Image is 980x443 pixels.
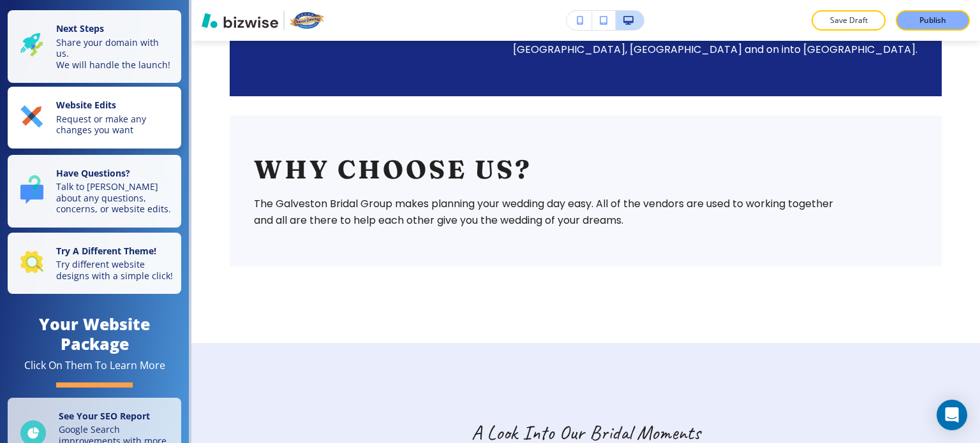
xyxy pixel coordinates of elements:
h2: Why Choose Us? [254,154,840,185]
button: Publish [896,10,970,31]
button: Save Draft [812,10,886,31]
p: The Galveston Bridal Group is located in historic downtown [GEOGRAPHIC_DATA] and serves [GEOGRAPH... [332,25,917,58]
strong: Next Steps [56,22,104,34]
p: Publish [919,15,946,26]
button: Have Questions?Talk to [PERSON_NAME] about any questions, concerns, or website edits. [8,155,181,228]
strong: See Your SEO Report [59,410,150,422]
div: Open Intercom Messenger [937,400,967,430]
p: Share your domain with us. We will handle the launch! [56,37,174,71]
strong: Have Questions? [56,167,130,179]
button: Next StepsShare your domain with us.We will handle the launch! [8,10,181,83]
strong: Try A Different Theme! [56,245,156,257]
p: Talk to [PERSON_NAME] about any questions, concerns, or website edits. [56,181,174,215]
img: Bizwise Logo [202,13,278,28]
div: Click On Them To Learn More [24,359,165,372]
h4: Your Website Package [8,314,181,354]
p: Save Draft [828,15,869,26]
p: Request or make any changes you want [56,113,174,136]
p: Try different website designs with a simple click! [56,259,174,281]
button: Website EditsRequest or make any changes you want [8,87,181,149]
strong: Website Edits [56,99,116,111]
img: Your Logo [290,12,324,29]
button: Try A Different Theme!Try different website designs with a simple click! [8,233,181,294]
p: The Galveston Bridal Group makes planning your wedding day easy. All of the vendors are used to w... [254,196,840,228]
